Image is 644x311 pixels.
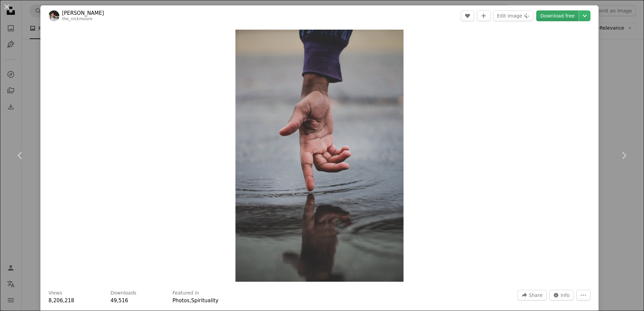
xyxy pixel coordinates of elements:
[235,30,404,282] img: person touching body of water and creating ripples
[529,290,542,300] span: Share
[517,290,546,301] button: Share this image
[62,16,92,21] a: the_nickmoore
[477,10,490,21] button: Add to Collection
[110,298,128,304] span: 49,516
[62,10,104,16] a: [PERSON_NAME]
[493,10,534,21] button: Edit image
[549,290,574,301] button: Stats about this image
[191,298,218,304] a: Spirituality
[172,290,199,297] h3: Featured in
[49,10,59,21] img: Go to Nick Moore's profile
[579,10,590,21] button: Choose download size
[49,290,62,297] h3: Views
[461,10,474,21] button: Like
[190,298,191,304] span: ,
[561,290,570,300] span: Info
[110,290,136,297] h3: Downloads
[235,30,404,282] button: Zoom in on this image
[604,123,644,188] a: Next
[49,298,74,304] span: 8,206,218
[172,298,190,304] a: Photos
[536,10,579,21] a: Download free
[576,290,590,301] button: More Actions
